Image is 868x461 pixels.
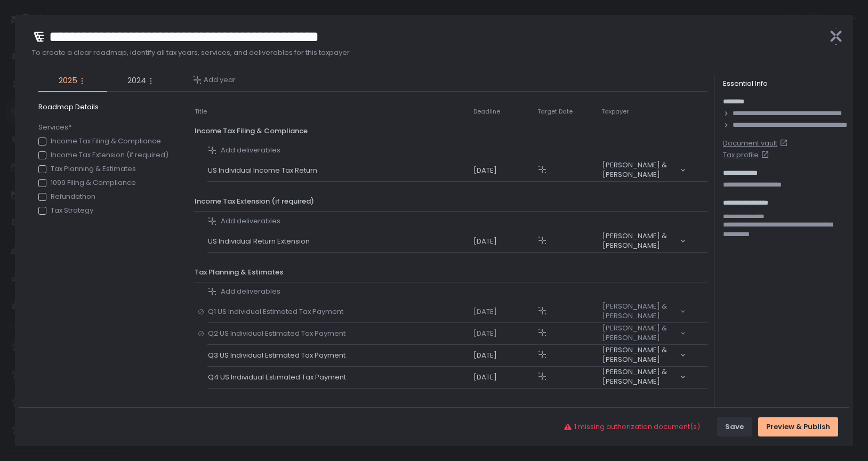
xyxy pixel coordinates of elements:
span: [PERSON_NAME] & [PERSON_NAME] [602,302,680,321]
input: Search for option [602,386,680,387]
div: Search for option [601,231,686,252]
span: 2024 [127,75,146,87]
span: Roadmap Details [38,102,173,112]
td: [DATE] [473,367,537,389]
th: Target Date [537,102,601,122]
span: [PERSON_NAME] & [PERSON_NAME] [602,345,680,365]
div: Search for option [601,160,686,181]
input: Search for option [602,180,680,181]
td: [DATE] [473,301,537,323]
button: Add year [193,75,236,85]
div: Save [725,422,744,432]
div: Search for option [601,302,686,322]
a: Tax profile [723,150,845,160]
input: Search for option [602,343,680,344]
td: [DATE] [473,231,537,253]
span: [PERSON_NAME] & [PERSON_NAME] [602,160,680,180]
span: Q4 US Individual Estimated Tax Payment [208,373,350,382]
td: [DATE] [473,345,537,367]
div: Preview & Publish [766,422,830,432]
button: Save [717,417,752,436]
div: Search for option [601,345,686,366]
span: Services* [38,123,168,132]
span: To create a clear roadmap, identify all tax years, services, and deliverables for this taxpayer [32,48,819,58]
span: Add deliverables [221,216,280,226]
th: Taxpayer [601,102,687,122]
th: Title [194,102,207,122]
div: Essential Info [723,79,845,88]
input: Search for option [602,365,680,366]
th: Deadline [473,102,537,122]
span: Income Tax Extension (if required) [195,196,314,206]
span: Q1 US Individual Estimated Tax Payment [208,307,348,317]
span: Q3 US Individual Estimated Tax Payment [208,351,350,360]
span: US Individual Income Tax Return [208,166,322,175]
a: Document vault [723,139,845,148]
input: Search for option [602,321,680,322]
span: 2025 [59,75,77,87]
span: Add deliverables [221,287,280,296]
td: [DATE] [473,160,537,182]
span: Q2 US Individual Estimated Tax Payment [208,329,350,338]
input: Search for option [602,250,680,252]
span: Add deliverables [221,145,280,155]
button: Preview & Publish [758,417,838,436]
span: [PERSON_NAME] & [PERSON_NAME] [602,367,680,386]
span: US Individual Return Extension [208,237,314,246]
span: Income Tax Filing & Compliance [195,126,308,136]
div: Search for option [601,367,686,387]
span: 1 missing authorization document(s) [574,422,700,432]
div: Search for option [601,323,686,344]
td: [DATE] [473,323,537,345]
span: [PERSON_NAME] & [PERSON_NAME] [602,323,680,343]
span: Tax Planning & Estimates [195,267,283,277]
span: [PERSON_NAME] & [PERSON_NAME] [602,231,680,250]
